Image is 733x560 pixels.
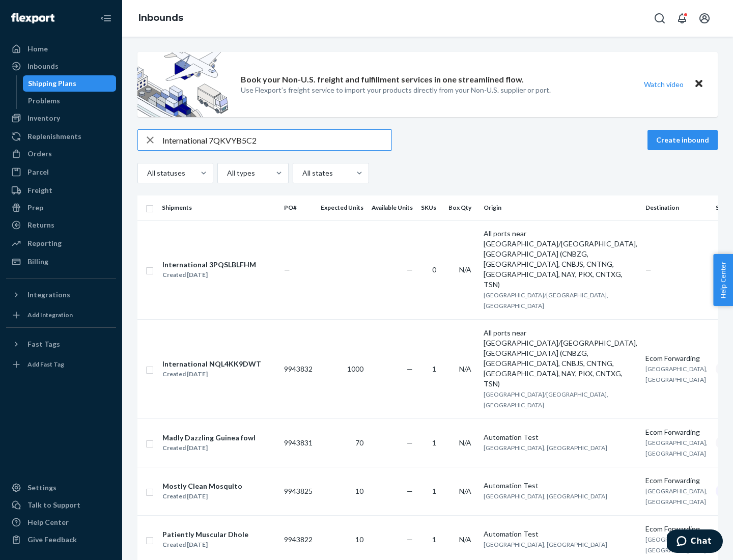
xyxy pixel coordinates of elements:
span: 1000 [347,365,363,373]
span: 70 [355,438,363,447]
div: Automation Test [484,432,637,442]
div: Ecom Forwarding [645,475,708,486]
a: Help Center [6,514,116,530]
span: [GEOGRAPHIC_DATA], [GEOGRAPHIC_DATA] [484,492,607,500]
a: Inventory [6,110,116,126]
span: N/A [459,438,471,447]
td: 9943831 [280,418,317,467]
a: Problems [23,93,117,109]
div: Patiently Muscular Dhole [162,529,248,540]
span: [GEOGRAPHIC_DATA], [GEOGRAPHIC_DATA] [645,439,708,457]
span: — [407,487,413,495]
button: Talk to Support [6,497,116,513]
button: Help Center [713,254,733,306]
div: Home [27,44,48,54]
span: 10 [355,487,363,495]
input: All types [226,168,227,178]
button: Open account menu [694,8,715,29]
div: Fast Tags [27,339,60,349]
button: Open Search Box [650,8,670,29]
div: Help Center [27,517,69,527]
button: Create inbound [647,130,718,150]
div: Created [DATE] [162,540,248,550]
span: — [645,265,652,274]
span: [GEOGRAPHIC_DATA], [GEOGRAPHIC_DATA] [645,536,708,554]
a: Parcel [6,164,116,180]
th: Destination [641,195,712,220]
div: Created [DATE] [162,270,256,280]
a: Prep [6,200,116,216]
button: Integrations [6,287,116,303]
span: [GEOGRAPHIC_DATA], [GEOGRAPHIC_DATA] [484,541,607,548]
th: PO# [280,195,317,220]
span: 1 [432,487,436,495]
div: All ports near [GEOGRAPHIC_DATA]/[GEOGRAPHIC_DATA], [GEOGRAPHIC_DATA] (CNBZG, [GEOGRAPHIC_DATA], ... [484,229,637,290]
div: Reporting [27,238,62,248]
div: Prep [27,203,43,213]
a: Billing [6,254,116,270]
td: 9943825 [280,467,317,515]
span: N/A [459,487,471,495]
div: Freight [27,185,52,195]
a: Settings [6,480,116,496]
div: Ecom Forwarding [645,427,708,437]
a: Replenishments [6,128,116,145]
a: Home [6,41,116,57]
div: Ecom Forwarding [645,524,708,534]
a: Returns [6,217,116,233]
span: N/A [459,265,471,274]
span: 0 [432,265,436,274]
span: [GEOGRAPHIC_DATA], [GEOGRAPHIC_DATA] [645,487,708,506]
span: — [284,265,290,274]
div: Created [DATE] [162,491,242,501]
span: N/A [459,535,471,544]
div: Billing [27,257,48,267]
th: Expected Units [317,195,368,220]
span: 1 [432,365,436,373]
a: Add Fast Tag [6,356,116,373]
input: All statuses [146,168,147,178]
p: Book your Non-U.S. freight and fulfillment services in one streamlined flow. [241,74,524,86]
div: Give Feedback [27,535,77,545]
a: Inbounds [6,58,116,74]
button: Open notifications [672,8,692,29]
th: Box Qty [444,195,480,220]
div: Shipping Plans [28,78,76,89]
span: [GEOGRAPHIC_DATA]/[GEOGRAPHIC_DATA], [GEOGRAPHIC_DATA] [484,291,608,310]
iframe: Opens a widget where you can chat to one of our agents [667,529,723,555]
span: 1 [432,535,436,544]
div: Returns [27,220,54,230]
div: International 3PQSLBLFHM [162,260,256,270]
div: All ports near [GEOGRAPHIC_DATA]/[GEOGRAPHIC_DATA], [GEOGRAPHIC_DATA] (CNBZG, [GEOGRAPHIC_DATA], ... [484,328,637,389]
span: [GEOGRAPHIC_DATA]/[GEOGRAPHIC_DATA], [GEOGRAPHIC_DATA] [484,390,608,409]
div: Integrations [27,290,70,300]
div: Orders [27,149,52,159]
p: Use Flexport’s freight service to import your products directly from your Non-U.S. supplier or port. [241,85,551,95]
span: — [407,535,413,544]
div: Add Integration [27,311,73,319]
th: Origin [480,195,641,220]
button: Close [692,77,706,92]
a: Orders [6,146,116,162]
th: Available Units [368,195,417,220]
span: N/A [459,365,471,373]
div: International NQL4KK9DWT [162,359,261,369]
span: — [407,438,413,447]
a: Add Integration [6,307,116,323]
button: Close Navigation [96,8,116,29]
span: 10 [355,535,363,544]
input: All states [301,168,302,178]
div: Ecom Forwarding [645,353,708,363]
button: Fast Tags [6,336,116,352]
span: — [407,265,413,274]
div: Talk to Support [27,500,80,510]
div: Parcel [27,167,49,177]
button: Give Feedback [6,531,116,548]
span: [GEOGRAPHIC_DATA], [GEOGRAPHIC_DATA] [484,444,607,452]
img: Flexport logo [11,13,54,23]
ol: breadcrumbs [130,4,191,33]
span: 1 [432,438,436,447]
div: Automation Test [484,529,637,539]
